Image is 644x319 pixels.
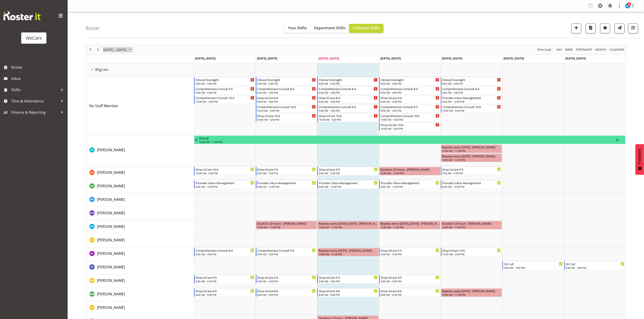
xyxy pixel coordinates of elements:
div: Drop-inCare 9-5 [319,275,378,280]
div: 12:00 AM - 11:59 PM [319,252,378,256]
div: 8:00 AM - 12:00 PM [196,185,254,188]
a: [PERSON_NAME] [97,170,125,175]
div: Matthew Brewer"s event - Drop-inCare 9-5 Begin From Tuesday, August 19, 2025 at 9:00:00 AM GMT+12... [256,275,317,283]
div: 8:00 AM - 6:00 PM [257,82,316,85]
div: 8:00 AM - 6:00 PM [381,82,439,85]
td: Matthew Brewer resource [86,274,194,288]
div: Drop-inCare 10-6 [319,113,378,118]
div: Andrea Ramirez"s event - Duration 23 hours - Andrea Ramirez Begin From Thursday, August 21, 2025 ... [379,167,440,175]
div: 9:00 AM - 5:00 PM [319,279,378,283]
span: Inbox [11,75,65,82]
div: Matthew Mckenzie"s event - Repeats every friday - Matthew Mckenzie Begin From Friday, August 22, ... [441,288,502,297]
div: Drop-inCare 8-4 [381,95,439,100]
div: Drop-inCare 9-5 [196,275,254,280]
span: calendar [609,47,625,52]
span: Company Shifts [353,25,380,30]
div: Andrew Casburn"s event - Provider Inbox Management Begin From Thursday, August 21, 2025 at 8:00:0... [379,180,440,189]
div: Clinical Oversight [381,77,439,82]
div: On Call [566,262,624,266]
td: John Ko resource [86,261,194,274]
div: Andrea Ramirez"s event - Drop-inCare 10-6 Begin From Monday, August 18, 2025 at 10:00:00 AM GMT+1... [194,167,255,175]
button: August 2025 [103,47,133,52]
div: 8:00 AM - 4:00 PM [381,100,439,103]
div: August 18 - 24, 2025 [102,45,134,54]
span: Time & Attendance [11,98,59,104]
div: Comprehensive Consult 10-6 [442,104,501,109]
div: 9:00 AM - 5:00 PM [319,109,378,112]
div: No Staff Member"s event - Comprehensive Consult 8-4 Begin From Tuesday, August 19, 2025 at 8:00:0... [256,86,317,95]
a: [PERSON_NAME] [97,305,125,310]
button: Timeline Day [556,47,563,52]
div: Deepti Raturi"s event - Repeats every wednesday, thursday - Deepti Raturi Begin From Wednesday, A... [317,221,379,229]
div: Drop-inCare 8-6 [257,289,316,293]
td: Deepti Raturi resource [86,220,194,234]
span: Roster [11,64,65,71]
div: Deepti Raturi"s event - Duration 23 hours - Deepti Raturi Begin From Friday, August 22, 2025 at 1... [441,221,502,229]
button: Fortnight [575,47,593,52]
div: Comprehensive Consult 8-4 [196,248,254,253]
div: Clinical Oversight [257,77,316,82]
div: Comprehensive Consult 9-5 [196,86,254,91]
div: Provider Inbox Management [381,181,439,185]
span: Department Shifts [314,25,346,30]
div: Comprehensive Consult 9-5 [257,248,316,253]
button: Feedback - Show survey [635,144,644,175]
div: On Call [504,262,563,266]
div: 10:00 AM - 6:00 PM [257,109,316,112]
div: Repeats every [DATE], [DATE] - [PERSON_NAME] [380,221,439,226]
div: Matthew Mckenzie"s event - Drop-inCare 8-6 Begin From Wednesday, August 20, 2025 at 8:00:00 AM GM... [317,288,379,297]
span: Time Scale [537,47,552,52]
div: No Staff Member"s event - Comprehensive Consult 8-4 Begin From Wednesday, August 20, 2025 at 8:00... [317,86,379,95]
div: Provider Inbox Management [442,181,501,185]
td: Brian Ko resource [86,193,194,207]
td: Andrea Ramirez resource [86,166,194,180]
div: Matthew Mckenzie"s event - Drop-inCare 8-6 Begin From Thursday, August 21, 2025 at 8:00:00 AM GMT... [379,288,440,297]
div: 8:00 AM - 6:00 PM [196,293,254,296]
button: Department Shifts [310,24,349,33]
div: Repeats every [DATE], [DATE] - [PERSON_NAME] [319,221,378,226]
span: Your Shifts [288,25,307,30]
div: 12:00 AM - 11:59 PM [442,158,501,162]
div: Provider Inbox Management [196,181,254,185]
div: No Staff Member"s event - Clinical Oversight Begin From Tuesday, August 19, 2025 at 8:00:00 AM GM... [256,77,317,86]
div: 9:00 AM - 5:00 PM [196,91,254,94]
td: Deepti Mahajan resource [86,207,194,220]
span: [DATE], [DATE] [565,56,586,60]
div: 8:00 AM - 12:00 PM [257,185,316,188]
button: Highlight an important date within the roster. [600,23,610,33]
h4: Roster [86,26,100,31]
div: Drop-inCare 8-4 [257,95,316,100]
span: [PERSON_NAME] [97,183,125,188]
div: No Staff Member"s event - Comprehensive Consult 8-4 Begin From Thursday, August 21, 2025 at 8:00:... [379,86,440,95]
div: Andrea Ramirez"s event - Drop-inCare 9-5 Begin From Friday, August 22, 2025 at 9:00:00 AM GMT+12:... [441,167,502,175]
a: [PERSON_NAME] [97,147,125,153]
div: Duration 23 hours - [PERSON_NAME] [442,221,501,226]
div: Andrew Casburn"s event - Provider Inbox Management Begin From Monday, August 18, 2025 at 8:00:00 ... [194,180,255,189]
a: [PERSON_NAME] [97,210,125,216]
div: WeCare [26,35,42,41]
div: 12:00 AM - 11:59 PM [257,225,316,229]
div: Comprehensive Consult 8-4 [442,86,501,91]
div: Matthew Brewer"s event - Drop-inCare 9-5 Begin From Wednesday, August 20, 2025 at 9:00:00 AM GMT+... [317,275,379,283]
div: Repeats every [DATE] - [PERSON_NAME] [319,248,378,253]
div: 8:00 AM - 12:00 PM [381,185,439,188]
div: 10:00 AM - 6:00 PM [442,109,501,112]
div: No Staff Member"s event - Comprehensive Consult 10-6 Begin From Tuesday, August 19, 2025 at 10:00... [256,104,317,113]
td: Natasha Ottley resource [86,301,194,315]
div: 12:00 AM - 11:59 PM [199,140,616,144]
div: Repeats every [DATE] - [PERSON_NAME] [442,154,501,158]
div: 8:00 AM - 12:00 PM [442,185,501,188]
div: Repeats every [DATE] - [PERSON_NAME] [442,289,501,293]
div: Drop-inCare 10-6 [381,122,439,127]
div: Comprehensive Consult 10-6 [257,104,316,109]
button: Download a PDF of the roster according to the set date range. [586,23,596,33]
div: Felize Lacson"s event - Comprehensive Consult 8-4 Begin From Monday, August 18, 2025 at 8:00:00 A... [194,248,255,256]
div: Comprehensive Consult 10-6 [196,95,254,100]
div: 12:00 AM - 11:59 PM [380,171,439,175]
td: Wigram resource [86,63,194,77]
div: John Ko"s event - On Call Begin From Sunday, August 24, 2025 at 9:00:00 AM GMT+12:00 Ends At Sund... [564,261,626,270]
div: 12:00 AM - 11:59 PM [319,225,378,229]
button: Send a list of all shifts for the selected filtered period to all rostered employees. [615,23,625,33]
div: AJ Jones"s event - Repeats every friday - AJ Jones Begin From Friday, August 22, 2025 at 12:00:00... [441,154,502,162]
button: Your Shifts [284,24,310,33]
